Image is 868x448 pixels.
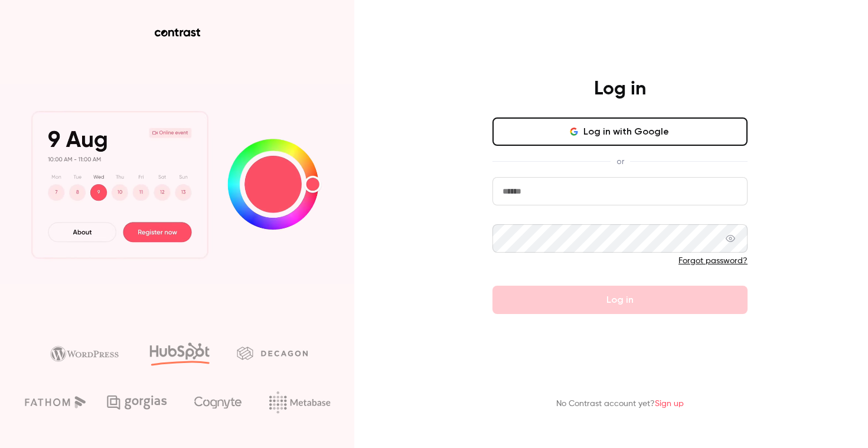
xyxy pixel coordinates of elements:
[237,346,308,359] img: decagon
[556,398,684,410] p: No Contrast account yet?
[678,257,748,265] a: Forgot password?
[594,77,646,101] h4: Log in
[492,117,748,146] button: Log in with Google
[655,400,684,408] a: Sign up
[611,155,630,168] span: or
